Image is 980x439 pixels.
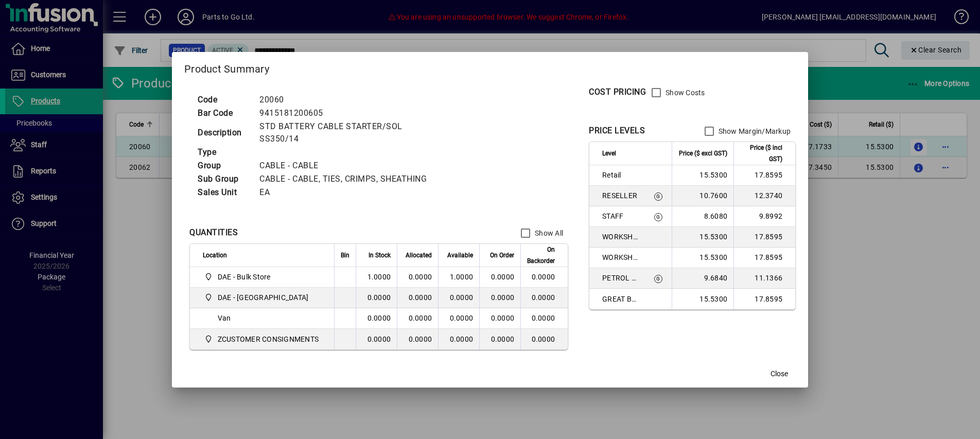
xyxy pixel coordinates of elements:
[672,227,733,248] td: 15.5300
[602,273,640,283] span: PETROL STATION
[192,120,254,146] td: Description
[203,291,323,304] span: DAE - Great Barrier Island
[203,271,323,283] span: DAE - Bulk Store
[203,312,323,324] span: Van
[192,107,254,120] td: Bar Code
[602,294,640,304] span: GREAT BARRIER
[192,159,254,172] td: Group
[602,148,616,159] span: Level
[254,120,442,146] td: STD BATTERY CABLE STARTER/SOL SS350/14
[602,190,640,201] span: RESELLER
[254,159,442,172] td: CABLE - CABLE
[663,87,705,98] label: Show Costs
[218,272,271,282] span: DAE - Bulk Store
[254,186,442,199] td: EA
[397,308,438,329] td: 0.0000
[672,289,733,309] td: 15.5300
[589,86,646,98] div: COST PRICING
[520,288,568,308] td: 0.0000
[602,252,640,262] span: WORKSHOP 2&3
[490,250,514,261] span: On Order
[491,293,515,302] span: 0.0000
[520,267,568,288] td: 0.0000
[192,172,254,186] td: Sub Group
[438,267,479,288] td: 1.0000
[602,232,640,242] span: WORKSHOP 1
[602,211,640,221] span: STAFF
[763,365,796,383] button: Close
[356,329,397,349] td: 0.0000
[356,267,397,288] td: 1.0000
[356,288,397,308] td: 0.0000
[397,329,438,349] td: 0.0000
[397,288,438,308] td: 0.0000
[733,206,795,227] td: 9.8992
[254,172,442,186] td: CABLE - CABLE, TIES, CRIMPS, SHEATHING
[491,335,515,343] span: 0.0000
[527,244,555,267] span: On Backorder
[740,142,782,165] span: Price ($ incl GST)
[679,148,727,159] span: Price ($ excl GST)
[254,93,442,107] td: 20060
[733,248,795,268] td: 17.8595
[406,250,432,261] span: Allocated
[733,227,795,248] td: 17.8595
[438,308,479,329] td: 0.0000
[218,334,319,344] span: ZCUSTOMER CONSIGNMENTS
[218,313,231,323] span: Van
[672,248,733,268] td: 15.5300
[341,250,349,261] span: Bin
[716,126,791,136] label: Show Margin/Markup
[203,333,323,345] span: ZCUSTOMER CONSIGNMENTS
[192,93,254,107] td: Code
[672,165,733,186] td: 15.5300
[447,250,473,261] span: Available
[672,268,733,289] td: 9.6840
[438,288,479,308] td: 0.0000
[771,368,788,379] span: Close
[369,250,391,261] span: In Stock
[218,292,309,303] span: DAE - [GEOGRAPHIC_DATA]
[733,268,795,289] td: 11.1366
[356,308,397,329] td: 0.0000
[172,52,808,82] h2: Product Summary
[491,314,515,322] span: 0.0000
[438,329,479,349] td: 0.0000
[192,146,254,159] td: Type
[733,289,795,309] td: 17.8595
[520,308,568,329] td: 0.0000
[491,273,515,281] span: 0.0000
[192,186,254,199] td: Sales Unit
[733,186,795,206] td: 12.3740
[189,226,238,239] div: QUANTITIES
[602,170,640,180] span: Retail
[533,228,563,238] label: Show All
[672,186,733,206] td: 10.7600
[672,206,733,227] td: 8.6080
[254,107,442,120] td: 9415181200605
[733,165,795,186] td: 17.8595
[397,267,438,288] td: 0.0000
[203,250,227,261] span: Location
[520,329,568,349] td: 0.0000
[589,125,645,137] div: PRICE LEVELS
